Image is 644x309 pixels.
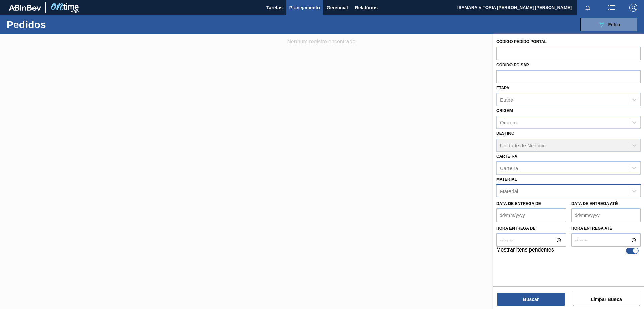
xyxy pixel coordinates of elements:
[266,4,283,12] span: Tarefas
[9,5,41,11] img: TNhmsLtSVTkK8tSr43FrP2fwEKptu5GPRR3wAAAABJRU5ErkJggg==
[496,154,517,159] label: Carteira
[496,247,554,255] label: Mostrar itens pendentes
[571,201,618,206] label: Data de Entrega até
[496,177,517,182] label: Material
[500,120,517,125] div: Origem
[496,39,547,44] label: Código Pedido Portal
[577,3,598,12] button: Notificações
[496,86,509,90] label: Etapa
[496,63,529,67] label: Códido PO SAP
[571,224,641,233] label: Hora entrega até
[496,208,566,222] input: dd/mm/yyyy
[500,97,513,103] div: Etapa
[289,4,320,12] span: Planejamento
[571,208,641,222] input: dd/mm/yyyy
[608,4,616,12] img: userActions
[496,131,514,136] label: Destino
[496,201,541,206] label: Data de Entrega de
[608,22,620,27] span: Filtro
[500,165,518,171] div: Carteira
[496,108,513,113] label: Origem
[7,21,107,28] h1: Pedidos
[327,4,348,12] span: Gerencial
[629,4,637,12] img: Logout
[355,4,378,12] span: Relatórios
[496,224,566,233] label: Hora entrega de
[500,188,518,194] div: Material
[580,18,637,31] button: Filtro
